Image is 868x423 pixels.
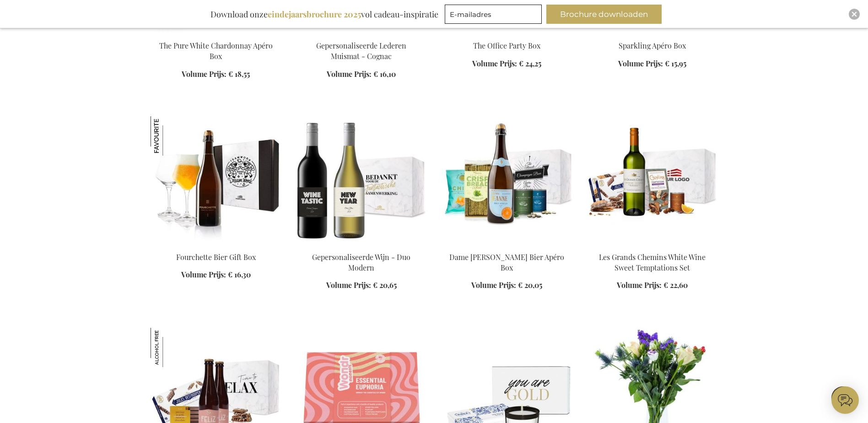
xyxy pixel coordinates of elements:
[618,59,663,68] span: Volume Prijs:
[182,69,250,80] a: Volume Prijs: € 18,55
[449,252,564,272] a: Dame [PERSON_NAME] Bier Apéro Box
[665,59,686,68] span: € 15,95
[519,59,541,68] span: € 24,25
[546,5,662,24] button: Brochure downloaden
[316,41,406,61] a: Gepersonaliseerde Lederen Muismat - Cognac
[181,270,226,279] span: Volume Prijs:
[151,328,190,367] img: Best Of Belgian Indulgence Set 0%
[228,69,250,79] span: € 18,55
[151,116,281,244] img: Fourchette Beer Gift Box
[618,59,686,69] a: Volume Prijs: € 15,95
[445,5,545,27] form: marketing offers and promotions
[327,69,396,80] a: Volume Prijs: € 16,10
[471,280,516,290] span: Volume Prijs:
[206,5,442,24] div: Download onze vol cadeau-inspiratie
[442,241,572,249] a: Dame Jeanne Champagne Beer Apéro Box
[442,29,572,38] a: The Office Party Box
[587,241,718,249] a: Les Grands Chemins White Wine Sweet
[445,5,542,24] input: E-mailadres
[473,41,540,50] a: The Office Party Box
[831,386,859,414] iframe: belco-activator-frame
[151,29,281,38] a: The Pure White Chardonnay Apéro Box
[296,116,427,244] img: Gepersonaliseerde Wijn - Duo Modern
[159,41,273,61] a: The Pure White Chardonnay Apéro Box
[617,280,662,290] span: Volume Prijs:
[472,59,517,68] span: Volume Prijs:
[268,9,361,20] b: eindejaarsbrochure 2025
[619,41,686,50] a: Sparkling Apéro Box
[151,241,281,249] a: Fourchette Beer Gift Box Fourchette Bier Gift Box
[599,252,706,272] a: Les Grands Chemins White Wine Sweet Temptations Set
[151,116,190,156] img: Fourchette Bier Gift Box
[587,29,718,38] a: Sparkling Apero Box
[181,270,251,280] a: Volume Prijs: € 16,30
[852,11,857,17] img: Close
[228,270,251,279] span: € 16,30
[296,241,427,249] a: Gepersonaliseerde Wijn - Duo Modern
[472,59,541,69] a: Volume Prijs: € 24,25
[471,280,542,291] a: Volume Prijs: € 20,05
[373,69,396,79] span: € 16,10
[518,280,542,290] span: € 20,05
[327,69,372,79] span: Volume Prijs:
[849,9,860,20] div: Close
[587,116,718,244] img: Les Grands Chemins White Wine Sweet
[182,69,226,79] span: Volume Prijs:
[176,252,256,262] a: Fourchette Bier Gift Box
[442,116,572,244] img: Dame Jeanne Champagne Beer Apéro Box
[296,29,427,38] a: Leather Mouse Pad - Cognac
[663,280,688,290] span: € 22,60
[617,280,688,291] a: Volume Prijs: € 22,60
